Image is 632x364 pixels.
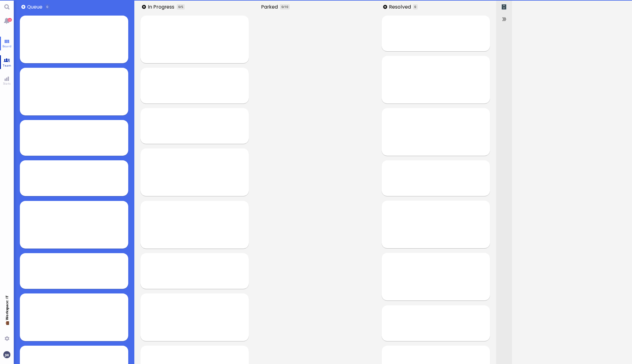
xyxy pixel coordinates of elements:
[281,5,283,9] span: 0
[3,351,10,358] img: You
[283,5,288,9] span: /10
[142,5,146,9] button: Add
[501,3,507,10] span: Archived
[414,5,416,9] span: 0
[8,18,12,22] span: 44
[1,44,13,48] span: Board
[383,5,387,9] button: Add
[2,81,12,86] span: Stats
[389,3,413,10] span: Resolved
[178,5,180,9] span: 0
[27,3,45,10] span: Queue
[5,320,9,334] span: 💼 Workspace: IT
[46,5,48,9] span: 0
[148,3,176,10] span: In progress
[261,3,280,10] span: Parked
[1,63,13,67] span: Team
[180,5,183,9] span: /5
[21,5,25,9] button: Add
